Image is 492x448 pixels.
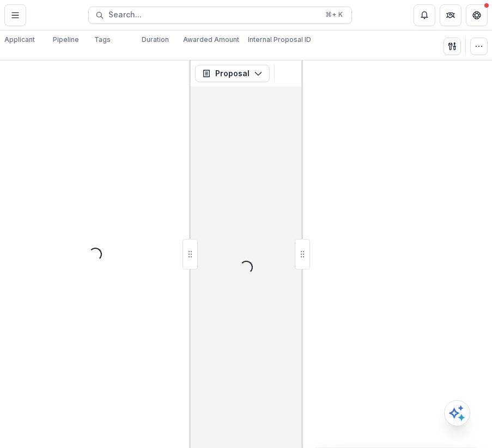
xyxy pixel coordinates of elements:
[248,35,311,45] p: Internal Proposal ID
[53,35,79,45] p: Pipeline
[108,10,319,20] span: Search...
[414,4,435,26] button: Notifications
[88,7,352,24] button: Search...
[466,4,488,26] button: Get Help
[440,4,461,26] button: Partners
[94,35,111,45] p: Tags
[4,35,35,45] p: Applicant
[195,65,270,82] button: Proposal
[142,35,169,45] p: Duration
[4,4,26,26] button: Toggle Menu
[444,400,470,426] button: Open AI Assistant
[323,9,345,21] div: ⌘ + K
[183,35,239,45] p: Awarded Amount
